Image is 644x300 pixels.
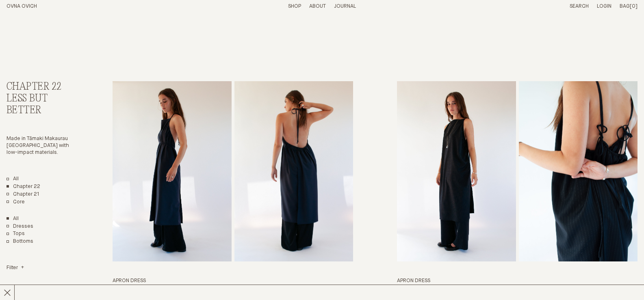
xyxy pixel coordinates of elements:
[7,191,39,198] a: Chapter 21
[7,238,33,245] a: Bottoms
[7,265,24,272] summary: Filter
[7,4,37,9] a: Home
[630,4,637,9] span: [0]
[7,81,80,93] h2: Chapter 22
[397,278,637,285] h3: Apron Dress
[570,4,589,9] a: Search
[113,278,353,285] h3: Apron Dress
[7,231,25,237] a: Tops
[7,183,40,190] a: Chapter 22
[7,199,25,206] a: Core
[288,4,301,9] a: Shop
[597,4,611,9] a: Login
[620,4,630,9] span: Bag
[334,4,356,9] a: Journal
[7,176,19,183] a: All
[7,223,33,230] a: Dresses
[309,3,326,10] summary: About
[7,136,80,156] p: Made in Tāmaki Makaurau [GEOGRAPHIC_DATA] with low-impact materials.
[397,81,516,261] img: Apron Dress
[113,81,231,261] img: Apron Dress
[7,93,80,117] h3: Less But Better
[7,216,19,222] a: Show All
